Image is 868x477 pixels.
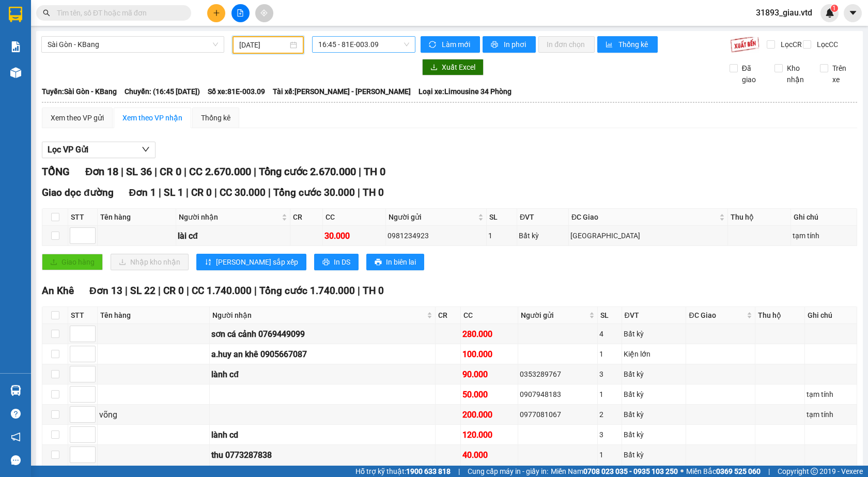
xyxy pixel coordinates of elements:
div: Bất kỳ [624,368,685,380]
span: printer [491,41,500,49]
img: warehouse-icon [10,67,21,78]
img: icon-new-feature [825,8,834,18]
div: 0907948183 [520,389,596,400]
div: Xem theo VP gửi [51,112,104,124]
button: file-add [231,4,250,22]
th: CC [323,209,386,226]
div: sơn cá cảnh 0769449099 [211,328,433,341]
span: Lọc CR [777,39,803,50]
span: Sài Gòn - KBang [48,37,218,52]
span: copyright [811,468,818,475]
span: Thống kê [618,39,649,50]
div: 1 [599,449,619,460]
div: 2 [599,409,619,420]
img: solution-icon [10,41,21,52]
th: CR [436,307,461,324]
div: 90.000 [462,368,516,381]
div: Bất kỳ [624,389,685,400]
div: Bất kỳ [624,409,685,420]
div: tạm tính [793,230,855,241]
div: tạm tính [807,389,855,400]
div: Bất kỳ [519,230,567,241]
div: võng [99,408,208,421]
span: Lọc CC [813,39,840,50]
div: lành cđ [211,368,433,381]
span: Người gửi [389,211,476,223]
span: printer [322,258,330,267]
span: Loại xe: Limousine 34 Phòng [419,86,512,97]
span: SL 36 [126,165,152,178]
th: Tên hàng [98,209,176,226]
span: CC 2.670.000 [189,165,251,178]
span: | [359,165,361,178]
span: SL 1 [164,187,183,198]
span: Miền Bắc [686,466,761,477]
span: message [11,455,21,465]
span: ⚪️ [680,469,684,473]
span: | [358,285,360,297]
span: | [358,187,360,198]
span: Lọc VP Gửi [48,143,88,156]
div: Bất kỳ [624,328,685,340]
span: plus [213,9,220,17]
button: printerIn biên lai [366,254,424,270]
button: In đơn chọn [538,36,595,53]
span: TH 0 [363,187,384,198]
span: In biên lai [386,256,416,268]
div: 1 [599,348,619,360]
span: sync [429,41,438,49]
div: lành cd [211,428,433,441]
span: | [154,165,157,178]
div: 120.000 [462,428,516,441]
span: bar-chart [606,41,614,49]
div: lài cđ [178,229,288,242]
span: CR 0 [163,285,184,297]
button: sort-ascending[PERSON_NAME] sắp xếp [196,254,306,270]
div: 1 [599,389,619,400]
span: CC 1.740.000 [192,285,252,297]
span: printer [375,258,382,267]
button: printerIn phơi [483,36,536,53]
strong: 1900 633 818 [406,467,451,475]
th: STT [68,307,98,324]
div: 0981234923 [388,230,485,241]
div: 50.000 [462,388,516,401]
button: downloadNhập kho nhận [111,254,189,270]
span: TH 0 [364,165,385,178]
span: Hỗ trợ kỹ thuật: [355,466,451,477]
span: | [768,466,770,477]
span: | [254,165,256,178]
th: ĐVT [622,307,687,324]
span: file-add [237,9,244,17]
span: Giao dọc đường [42,187,114,198]
span: Người gửi [521,310,587,321]
img: logo-vxr [9,7,22,22]
div: Thống kê [201,112,230,124]
span: CC 30.000 [220,187,266,198]
th: SL [598,307,622,324]
strong: 0708 023 035 - 0935 103 250 [583,467,678,475]
div: Bất kỳ [624,449,685,460]
span: caret-down [848,8,858,18]
button: printerIn DS [314,254,359,270]
span: In DS [334,256,350,268]
button: caret-down [844,4,862,22]
span: Số xe: 81E-003.09 [208,86,265,97]
span: 1 [832,5,836,12]
th: CC [461,307,518,324]
input: Tìm tên, số ĐT hoặc mã đơn [57,7,179,19]
span: Đơn 18 [85,165,118,178]
span: CR 0 [191,187,212,198]
img: warehouse-icon [10,385,21,396]
span: An Khê [42,285,74,297]
span: Cung cấp máy in - giấy in: [468,466,548,477]
span: Miền Nam [551,466,678,477]
span: download [430,64,438,72]
div: 30.000 [324,229,384,242]
div: [GEOGRAPHIC_DATA] [570,230,726,241]
span: aim [260,9,268,17]
span: down [142,145,150,153]
th: Thu hộ [755,307,805,324]
button: bar-chartThống kê [597,36,658,53]
th: Tên hàng [98,307,210,324]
